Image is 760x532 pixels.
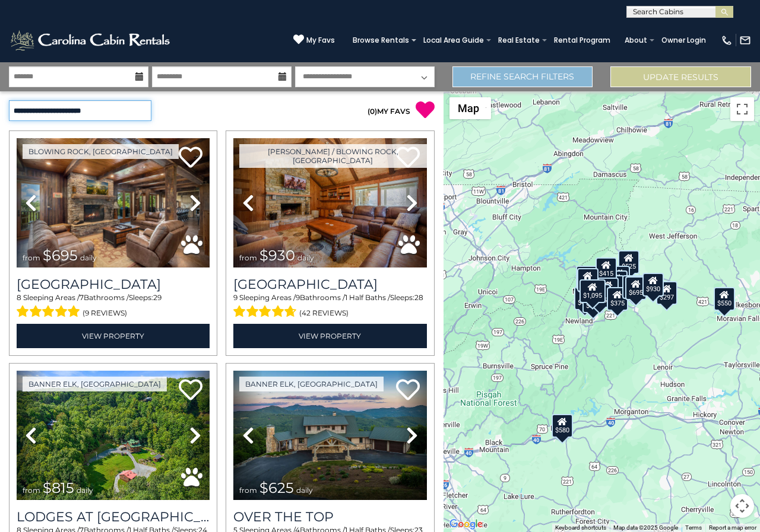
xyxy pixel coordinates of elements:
[23,377,167,391] a: Banner Elk, [GEOGRAPHIC_DATA]
[446,517,486,532] img: Google
[730,97,754,121] button: Toggle fullscreen view
[589,283,610,307] div: $375
[642,273,664,297] div: $930
[293,34,335,46] a: My Favs
[619,32,653,49] a: About
[583,289,604,313] div: $350
[721,34,733,46] img: phone-regular-white.png
[345,293,390,302] span: 1 Half Baths /
[23,144,179,159] a: Blowing Rock, [GEOGRAPHIC_DATA]
[598,277,619,301] div: $195
[655,32,712,49] a: Owner Login
[17,138,210,267] img: thumbnail_163277623.jpeg
[259,247,295,264] span: $930
[739,34,751,46] img: mail-regular-white.png
[179,145,202,171] a: Add to favorites
[17,293,21,302] span: 8
[622,275,644,298] div: $315
[239,253,257,262] span: from
[233,371,426,500] img: thumbnail_167153549.jpeg
[233,324,426,348] a: View Property
[576,266,597,289] div: $425
[607,270,628,294] div: $451
[179,378,202,403] a: Add to favorites
[306,35,335,46] span: My Favs
[625,276,647,300] div: $695
[17,371,210,500] img: thumbnail_164725439.jpeg
[730,494,754,518] button: Map camera controls
[233,276,426,292] a: [GEOGRAPHIC_DATA]
[578,268,599,292] div: $395
[233,276,426,292] h3: Appalachian Mountain Lodge
[417,32,490,49] a: Local Area Guide
[446,517,486,532] a: Open this area in Google Maps (opens a new window)
[17,276,210,292] h3: Renaissance Lodge
[17,276,210,292] a: [GEOGRAPHIC_DATA]
[233,138,426,267] img: thumbnail_163277208.jpeg
[396,378,420,403] a: Add to favorites
[17,324,210,348] a: View Property
[579,279,606,303] div: $1,095
[452,66,593,87] a: Refine Search Filters
[297,253,314,262] span: daily
[368,107,377,116] span: ( )
[83,305,127,321] span: (9 reviews)
[17,509,210,525] h3: Lodges at Eagle Ridge
[685,524,702,531] a: Terms
[233,293,237,302] span: 9
[347,32,415,49] a: Browse Rentals
[296,293,300,302] span: 9
[239,144,426,168] a: [PERSON_NAME] / Blowing Rock, [GEOGRAPHIC_DATA]
[80,293,84,302] span: 7
[239,486,257,495] span: from
[657,281,678,305] div: $297
[17,509,210,525] a: Lodges at [GEOGRAPHIC_DATA]
[80,253,97,262] span: daily
[609,266,630,289] div: $245
[43,479,74,496] span: $815
[596,257,617,281] div: $415
[23,253,40,262] span: from
[233,292,426,321] div: Sleeping Areas / Bathrooms / Sleeps:
[492,32,546,49] a: Real Estate
[414,293,423,302] span: 28
[552,413,574,437] div: $580
[43,247,78,264] span: $695
[714,286,735,310] div: $550
[458,102,479,114] span: Map
[619,250,640,273] div: $525
[239,377,384,391] a: Banner Elk, [GEOGRAPHIC_DATA]
[299,305,349,321] span: (42 reviews)
[574,286,596,310] div: $420
[370,107,375,116] span: 0
[613,524,678,531] span: Map data ©2025 Google
[610,66,751,87] button: Update Results
[607,287,628,311] div: $375
[23,486,40,495] span: from
[153,293,161,302] span: 29
[296,486,313,495] span: daily
[709,524,756,531] a: Report a map error
[449,97,491,119] button: Change map style
[77,486,93,495] span: daily
[548,32,616,49] a: Rental Program
[9,28,173,52] img: White-1-2.png
[555,524,606,532] button: Keyboard shortcuts
[368,107,410,116] a: (0)MY FAVS
[17,292,210,321] div: Sleeping Areas / Bathrooms / Sleeps:
[233,509,426,525] a: Over The Top
[259,479,294,496] span: $625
